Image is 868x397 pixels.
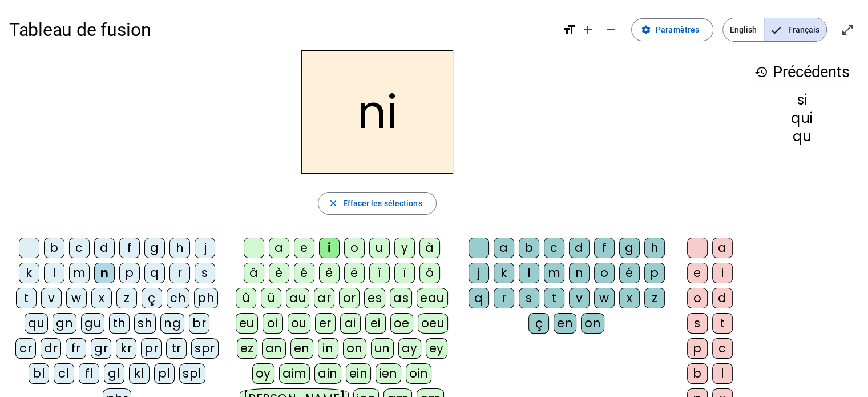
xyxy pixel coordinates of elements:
[754,93,850,107] div: si
[191,338,219,359] div: spr
[390,313,413,334] div: oe
[194,288,218,308] div: ph
[119,238,140,258] div: f
[66,338,86,359] div: fr
[244,263,264,283] div: â
[594,238,615,258] div: f
[369,238,390,258] div: u
[195,238,215,258] div: j
[342,197,422,210] span: Effacer les sélections
[290,338,313,359] div: en
[754,59,850,85] h3: Précédents
[41,288,62,308] div: v
[569,263,590,283] div: n
[569,238,590,258] div: d
[754,111,850,125] div: qui
[569,288,590,308] div: v
[394,263,415,283] div: ï
[394,238,415,258] div: y
[236,288,256,308] div: û
[419,263,440,283] div: ô
[644,288,665,308] div: z
[346,363,372,384] div: ein
[712,338,733,359] div: c
[398,338,421,359] div: ay
[328,198,338,208] mat-icon: close
[836,18,859,41] button: Entrer en plein écran
[369,263,390,283] div: î
[469,263,489,283] div: j
[619,238,640,258] div: g
[129,363,150,384] div: kl
[169,238,190,258] div: h
[494,238,514,258] div: a
[712,363,733,384] div: l
[167,288,189,308] div: ch
[604,23,617,37] mat-icon: remove
[426,338,447,359] div: ey
[154,363,175,384] div: pl
[116,288,137,308] div: z
[169,263,190,283] div: r
[69,238,90,258] div: c
[252,363,274,384] div: oy
[318,192,436,215] button: Effacer les sélections
[644,263,665,283] div: p
[687,313,708,334] div: s
[119,263,140,283] div: p
[754,65,768,79] mat-icon: history
[343,338,366,359] div: on
[269,263,289,283] div: è
[417,288,448,308] div: eau
[544,263,564,283] div: m
[166,338,187,359] div: tr
[294,238,314,258] div: e
[619,288,640,308] div: x
[687,288,708,308] div: o
[189,313,209,334] div: br
[581,313,604,334] div: on
[754,130,850,143] div: qu
[631,18,713,41] button: Paramètres
[418,313,449,334] div: oeu
[519,263,539,283] div: l
[91,288,112,308] div: x
[79,363,99,384] div: fl
[494,288,514,308] div: r
[344,263,365,283] div: ë
[339,288,360,308] div: or
[141,338,162,359] div: pr
[519,288,539,308] div: s
[19,263,39,283] div: k
[160,313,184,334] div: ng
[712,313,733,334] div: t
[9,11,554,48] h1: Tableau de fusion
[494,263,514,283] div: k
[581,23,595,37] mat-icon: add
[294,263,314,283] div: é
[554,313,576,334] div: en
[134,313,156,334] div: sh
[314,288,334,308] div: ar
[319,263,340,283] div: ê
[841,23,854,37] mat-icon: open_in_full
[262,338,286,359] div: an
[371,338,394,359] div: un
[344,238,365,258] div: o
[544,238,564,258] div: c
[712,263,733,283] div: i
[390,288,412,308] div: as
[364,288,385,308] div: es
[315,313,336,334] div: er
[419,238,440,258] div: à
[54,363,74,384] div: cl
[599,18,622,41] button: Diminuer la taille de la police
[269,238,289,258] div: a
[94,263,115,283] div: n
[406,363,432,384] div: oin
[144,263,165,283] div: q
[319,238,340,258] div: i
[279,363,310,384] div: aim
[469,288,489,308] div: q
[53,313,76,334] div: gn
